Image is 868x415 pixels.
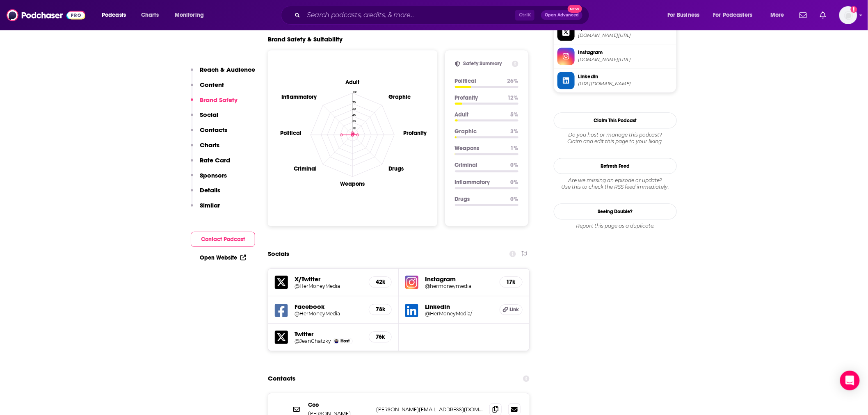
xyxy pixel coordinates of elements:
p: 0 % [511,162,519,169]
button: open menu [765,9,795,22]
input: Search podcasts, credits, & more... [304,9,515,22]
a: Show notifications dropdown [817,8,829,22]
text: Inflammatory [281,93,317,100]
span: Ctrl K [515,10,535,21]
tspan: 45 [353,113,356,116]
tspan: 30 [353,119,356,123]
span: Monitoring [175,9,204,21]
p: Charts [200,141,219,149]
button: Reach & Audience [191,66,255,81]
button: open menu [662,9,710,22]
button: Social [191,111,218,126]
span: Charts [141,9,159,21]
button: open menu [708,9,765,22]
span: twitter.com/HerMoneyMedia [578,32,673,39]
p: Criminal [455,162,504,169]
h5: @HerMoneyMedia/ [425,310,493,317]
tspan: 60 [353,107,356,110]
span: Host [340,338,349,344]
button: open menu [169,9,215,22]
h5: 78k [376,306,385,313]
button: open menu [96,9,137,22]
h5: Facebook [295,303,362,310]
div: Claim and edit this page to your liking. [554,132,677,145]
h2: Brand Safety & Suitability [268,35,343,43]
p: Adult [455,111,504,118]
a: @hermoneymedia [425,283,493,289]
div: Search podcasts, credits, & more... [289,6,597,25]
h5: 76k [376,333,385,340]
span: For Business [667,9,700,21]
a: @HerMoneyMedia [295,310,362,317]
button: Similar [191,201,220,217]
a: @HerMoneyMedia [295,283,362,289]
a: Charts [136,9,164,22]
p: Details [200,186,220,194]
button: Claim This Podcast [554,112,677,128]
a: @JeanChatzky [295,338,331,344]
h2: Safety Summary [464,60,509,67]
p: 0 % [511,179,519,186]
button: Charts [191,141,219,156]
p: Weapons [455,145,504,152]
p: Profanity [455,94,501,101]
p: 0 % [511,196,519,203]
tspan: 15 [353,125,356,129]
p: Coo [308,401,370,408]
p: Reach & Audience [200,66,255,73]
span: For Podcasters [713,9,753,21]
button: Sponsors [191,171,227,187]
button: Contact Podcast [191,232,255,247]
h5: 17k [507,278,516,285]
span: https://www.linkedin.com/company/HerMoneyMedia/ [578,81,673,87]
button: Rate Card [191,156,230,171]
p: Similar [200,201,220,209]
span: Instagram [578,49,673,56]
p: Contacts [200,126,227,134]
p: [PERSON_NAME][EMAIL_ADDRESS][DOMAIN_NAME] [376,406,483,413]
span: New [568,5,582,13]
button: Show profile menu [839,6,857,24]
h2: Contacts [268,371,295,386]
p: 5 % [511,111,519,118]
p: Inflammatory [455,179,504,186]
text: Weapons [340,180,365,187]
h5: Instagram [425,275,493,283]
span: Podcasts [102,9,126,21]
p: Graphic [455,128,504,135]
text: Drugs [388,165,404,172]
h5: 42k [376,278,385,285]
tspan: 100 [353,90,358,93]
button: Contacts [191,126,227,141]
img: Jean Chatzky [334,339,339,343]
p: Social [200,111,218,119]
span: Logged in as emilyjherman [839,6,857,24]
span: More [770,9,784,21]
p: 12 % [508,94,519,101]
div: Open Intercom Messenger [840,371,860,390]
p: Content [200,81,224,89]
button: Brand Safety [191,96,238,111]
button: Refresh Feed [554,158,677,174]
span: Open Advanced [545,13,579,17]
p: 3 % [511,128,519,135]
a: Linkedin[URL][DOMAIN_NAME] [557,72,673,89]
p: Political [455,78,501,84]
span: instagram.com/hermoneymedia [578,57,673,63]
span: Linkedin [578,73,673,80]
img: iconImage [405,276,418,289]
a: Link [500,304,523,315]
button: Details [191,186,220,201]
text: Adult [345,78,360,85]
div: Are we missing an episode or update? Use this to check the RSS feed immediately. [554,177,677,190]
img: Podchaser - Follow, Share and Rate Podcasts [7,7,85,23]
a: Show notifications dropdown [796,8,810,22]
p: Rate Card [200,156,230,164]
p: Drugs [455,196,504,203]
h5: LinkedIn [425,303,493,310]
